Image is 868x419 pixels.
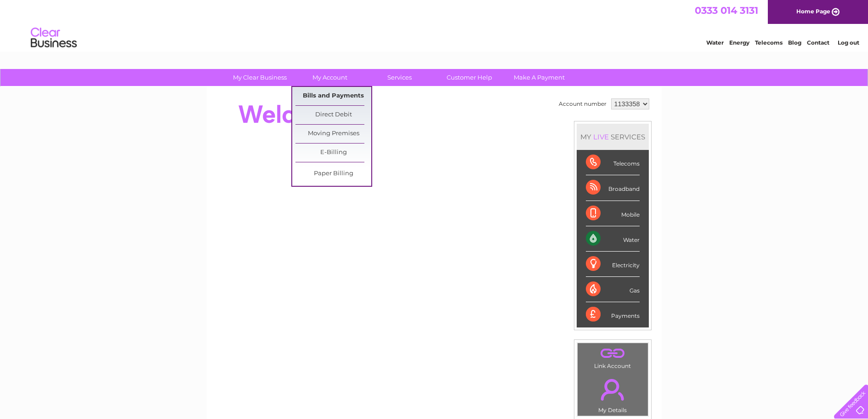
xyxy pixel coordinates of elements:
[577,343,648,372] td: Link Account
[788,39,801,46] a: Blog
[586,201,640,226] div: Mobile
[556,96,609,112] td: Account number
[431,69,507,86] a: Customer Help
[577,371,648,416] td: My Details
[362,69,437,86] a: Services
[586,302,640,327] div: Payments
[580,373,646,406] a: .
[591,132,611,141] div: LIVE
[580,345,646,362] a: .
[295,87,371,105] a: Bills and Payments
[586,252,640,277] div: Electricity
[729,39,749,46] a: Energy
[755,39,783,46] a: Telecoms
[295,106,371,124] a: Direct Debit
[295,143,371,162] a: E-Billing
[586,226,640,252] div: Water
[695,5,758,16] a: 0333 014 3131
[838,39,859,46] a: Log out
[807,39,829,46] a: Contact
[586,150,640,175] div: Telecoms
[586,277,640,302] div: Gas
[295,165,371,183] a: Paper Billing
[295,125,371,143] a: Moving Premises
[30,24,77,52] img: logo.png
[586,175,640,201] div: Broadband
[217,5,652,45] div: Clear Business is a trading name of Verastar Limited (registered in [GEOGRAPHIC_DATA] No. 3667643...
[292,69,368,86] a: My Account
[222,69,298,86] a: My Clear Business
[577,124,649,150] div: MY SERVICES
[501,69,577,86] a: Make A Payment
[706,39,724,46] a: Water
